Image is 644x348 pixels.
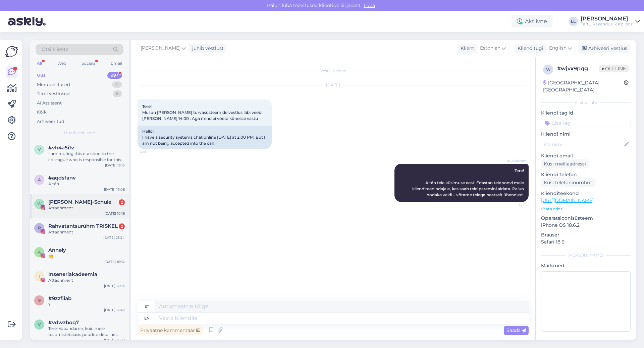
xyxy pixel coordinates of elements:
[541,231,631,238] p: Brauser
[37,109,47,116] div: Kõik
[42,46,68,53] span: Otsi kliente
[119,199,125,205] div: 2
[142,104,263,121] span: Tere! Mul on [PERSON_NAME] turvasüsteemide vestlus läbi veebi [PERSON_NAME] 14:00 . Aga mind ei v...
[541,190,631,197] p: Klienditeekond
[107,72,122,79] div: 99+
[541,197,594,203] a: [URL][DOMAIN_NAME]
[541,118,631,128] input: Lisa tag
[581,16,640,27] a: [PERSON_NAME]Tartu Rakenduslik Kolledž
[138,126,272,149] div: Hello! I have a security systems chat online [DATE] at 2:00 PM. But I am not being accepted into ...
[599,65,629,72] span: Offline
[581,16,633,21] div: [PERSON_NAME]
[140,149,165,154] span: 14:15
[506,327,526,333] span: Saada
[38,177,41,182] span: a
[501,202,527,207] span: 14:15
[541,262,631,269] p: Märkmed
[109,59,123,68] div: Email
[48,295,71,301] span: #9zzfiiab
[48,205,125,211] div: Attachment
[48,277,125,283] div: Attachment
[48,223,118,229] span: Rahvatantsurühm TRISKEL
[48,271,97,277] span: Inseneriakadeemia
[104,259,125,264] div: [DATE] 16:52
[37,81,70,88] div: Minu vestlused
[39,274,40,279] span: I
[104,307,125,312] div: [DATE] 12:42
[501,158,527,163] span: AI Assistent
[105,163,125,168] div: [DATE] 15:13
[138,68,529,74] div: Vestlus algas
[38,322,41,327] span: v
[541,152,631,159] p: Kliendi email
[48,199,111,205] span: Werner-von-Siemens-Schule
[541,159,589,168] div: Küsi meiliaadressi
[37,118,64,125] div: Arhiveeritud
[80,59,97,68] div: Socials
[48,326,125,338] div: Tere! Vabandame, kuid meie teadmistebaasis puudub detailne informatsioon "Taristuteenused" aine t...
[48,301,125,307] div: ?
[38,147,41,152] span: v
[541,238,631,246] p: Safari 18.6
[412,168,525,197] span: Tere! Aitäh teie küsimuse eest. Edastan teie soovi meie klienditeenindajale, kes saab teid paremi...
[458,45,474,52] div: Klient
[541,110,631,117] p: Kliendi tag'id
[138,326,203,335] div: Privaatne kommentaar
[569,17,578,26] div: LL
[113,90,122,97] div: 6
[37,100,62,107] div: AI Assistent
[541,206,631,212] p: Vaata edasi ...
[541,141,623,148] input: Lisa nimi
[480,45,500,52] span: Estonian
[38,298,41,303] span: 9
[48,145,74,151] span: #vh4a5i1v
[36,59,43,68] div: All
[141,45,180,52] span: [PERSON_NAME]
[38,225,41,230] span: R
[541,252,631,258] div: [PERSON_NAME]
[541,99,631,106] div: Kliendi info
[48,253,125,259] div: 👏
[557,65,599,73] div: # wjvx9pqg
[541,171,631,178] p: Kliendi telefon
[105,211,125,216] div: [DATE] 10:16
[48,229,125,235] div: Attachment
[48,151,125,163] div: I am routing this question to the colleague who is responsible for this topic. The reply might ta...
[543,79,624,93] div: [GEOGRAPHIC_DATA], [GEOGRAPHIC_DATA]
[541,131,631,138] p: Kliendi nimi
[541,222,631,229] p: iPhone OS 18.6.2
[48,247,66,253] span: Annely
[37,90,70,97] div: Tiimi vestlused
[119,223,125,229] div: 2
[5,45,18,58] img: Askly Logo
[48,175,76,181] span: #aqdsfanv
[103,235,125,240] div: [DATE] 23:24
[362,2,377,8] span: Luba
[546,67,550,72] span: w
[144,312,150,324] div: en
[541,215,631,222] p: Operatsioonisüsteem
[549,45,567,52] span: English
[190,45,224,52] div: juhib vestlust
[37,201,42,206] span: W
[578,44,630,53] div: Arhiveeri vestlus
[104,187,125,192] div: [DATE] 13:08
[541,178,595,187] div: Küsi telefoninumbrit
[48,181,125,187] div: Aitäh
[56,59,68,68] div: Web
[515,45,543,52] div: Klienditugi
[104,283,125,288] div: [DATE] 17:03
[581,21,633,27] div: Tartu Rakenduslik Kolledž
[145,301,149,312] div: et
[64,130,95,136] span: Uued vestlused
[138,82,529,88] div: [DATE]
[38,250,41,255] span: A
[104,338,125,343] div: [DATE] 14:22
[512,15,552,27] div: Aktiivne
[112,81,122,88] div: 11
[37,72,46,79] div: Uus
[48,320,79,326] span: #vdwzboq7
